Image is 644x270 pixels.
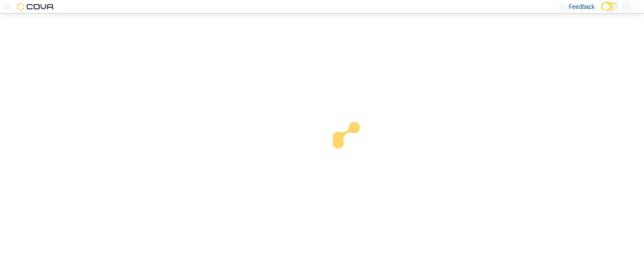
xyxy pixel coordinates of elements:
img: Cova [17,3,55,11]
img: cova-loader [322,116,385,179]
span: Dark Mode [601,11,602,11]
span: Feedback [569,3,595,11]
input: Dark Mode [601,2,619,11]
